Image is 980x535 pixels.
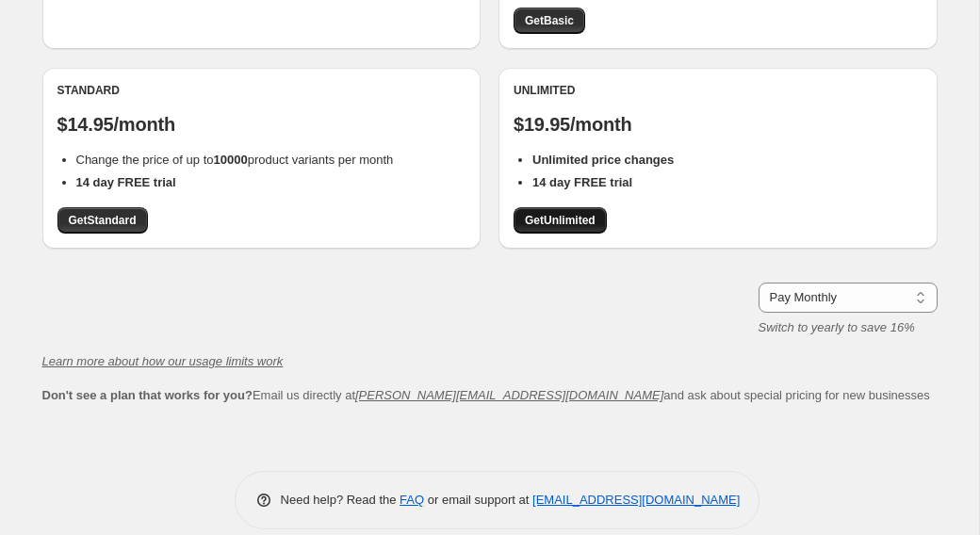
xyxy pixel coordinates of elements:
a: GetStandard [57,207,148,234]
b: Don't see a plan that works for you? [42,388,253,402]
b: 14 day FREE trial [532,175,632,189]
a: [PERSON_NAME][EMAIL_ADDRESS][DOMAIN_NAME] [355,388,663,402]
b: Unlimited price changes [532,153,674,167]
i: Switch to yearly to save 16% [759,320,915,334]
a: Learn more about how our usage limits work [42,354,284,368]
span: Need help? Read the [281,493,400,507]
span: or email support at [424,493,532,507]
p: $14.95/month [57,113,466,136]
span: Get Basic [525,13,574,28]
div: Unlimited [514,83,923,98]
b: 14 day FREE trial [76,175,176,189]
p: $19.95/month [514,113,923,136]
a: [EMAIL_ADDRESS][DOMAIN_NAME] [532,493,740,507]
span: Get Unlimited [525,213,596,228]
div: Standard [57,83,466,98]
b: 10000 [214,153,248,167]
span: Email us directly at and ask about special pricing for new businesses [42,388,930,402]
a: FAQ [400,493,424,507]
span: Get Standard [69,213,137,228]
span: Change the price of up to product variants per month [76,153,394,167]
a: GetBasic [514,8,585,34]
a: GetUnlimited [514,207,607,234]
